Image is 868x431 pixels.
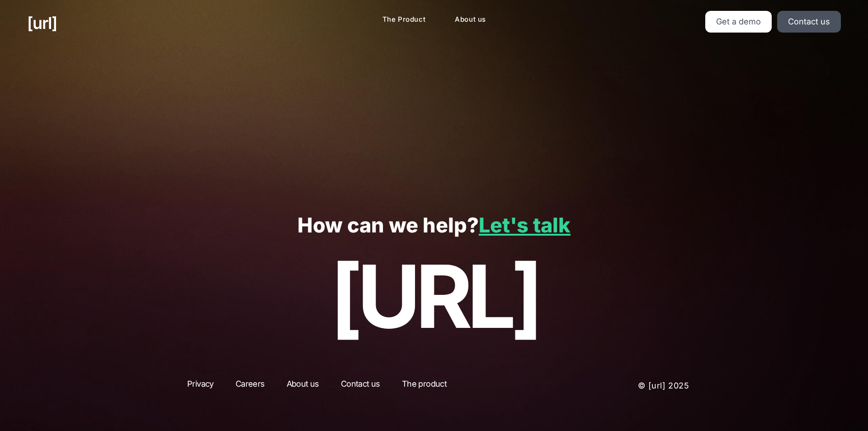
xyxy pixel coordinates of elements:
a: Contact us [333,378,388,394]
p: How can we help? [27,214,841,237]
a: Let's talk [479,213,571,237]
a: Get a demo [705,11,772,33]
a: [URL] [27,11,57,35]
a: Careers [227,378,273,394]
a: About us [278,378,327,394]
p: © [URL] 2025 [561,378,689,394]
a: The product [394,378,455,394]
p: [URL] [27,247,841,345]
a: Contact us [777,11,841,33]
a: The Product [375,11,433,28]
a: About us [448,11,493,28]
a: Privacy [179,378,222,394]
